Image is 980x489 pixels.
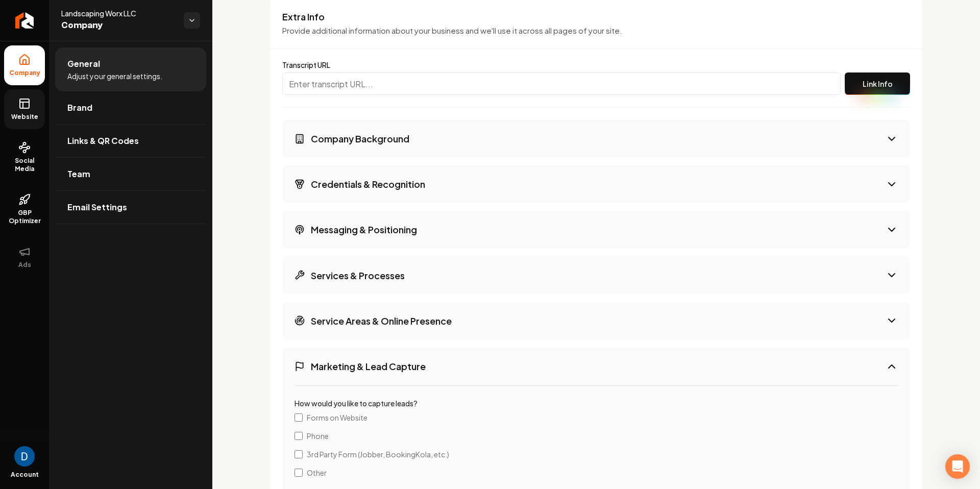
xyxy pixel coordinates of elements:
div: Open Intercom Messenger [945,454,970,479]
span: Phone [307,431,329,441]
span: GBP Optimizer [4,209,45,225]
button: Messaging & Positioning [282,211,910,248]
label: How would you like to capture leads? [295,399,418,408]
span: Brand [67,102,92,114]
button: Company Background [282,120,910,157]
input: Other [295,469,303,477]
span: Adjust your general settings. [67,71,162,81]
a: Website [4,89,45,129]
img: David Rice [14,446,35,467]
h3: Extra Info [282,11,910,23]
span: Landscaping Worx LLC [61,8,176,18]
button: Credentials & Recognition [282,165,910,203]
input: 3rd Party Form (Jobber, BookingKola, etc.) [295,450,303,458]
a: Social Media [4,133,45,181]
h3: Credentials & Recognition [311,178,425,190]
span: Company [61,18,176,33]
input: Enter transcript URL... [282,72,841,95]
span: Team [67,168,90,180]
span: Social Media [4,157,45,173]
span: Links & QR Codes [67,135,139,147]
span: Website [7,113,42,121]
span: Other [307,468,327,478]
button: Ads [4,237,45,277]
h3: Company Background [311,132,409,145]
span: Account [11,471,39,479]
button: Open user button [14,446,35,467]
button: Link Info [845,72,910,95]
button: Services & Processes [282,257,910,294]
span: Forms on Website [307,412,367,423]
h3: Services & Processes [311,269,405,282]
img: Rebolt Logo [15,12,34,29]
button: Marketing & Lead Capture [282,348,910,385]
label: Transcript URL [282,61,841,68]
p: Provide additional information about your business and we'll use it across all pages of your site. [282,25,910,37]
span: Ads [14,261,35,269]
input: Phone [295,432,303,440]
a: Brand [55,91,206,124]
h3: Marketing & Lead Capture [311,360,426,373]
span: Email Settings [67,201,127,213]
input: Forms on Website [295,413,303,422]
span: General [67,58,100,70]
span: Company [5,69,44,77]
a: Team [55,158,206,190]
span: 3rd Party Form (Jobber, BookingKola, etc.) [307,449,449,459]
h3: Service Areas & Online Presence [311,314,452,327]
a: Links & QR Codes [55,125,206,157]
a: Email Settings [55,191,206,224]
button: Service Areas & Online Presence [282,302,910,339]
h3: Messaging & Positioning [311,223,417,236]
a: GBP Optimizer [4,185,45,233]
